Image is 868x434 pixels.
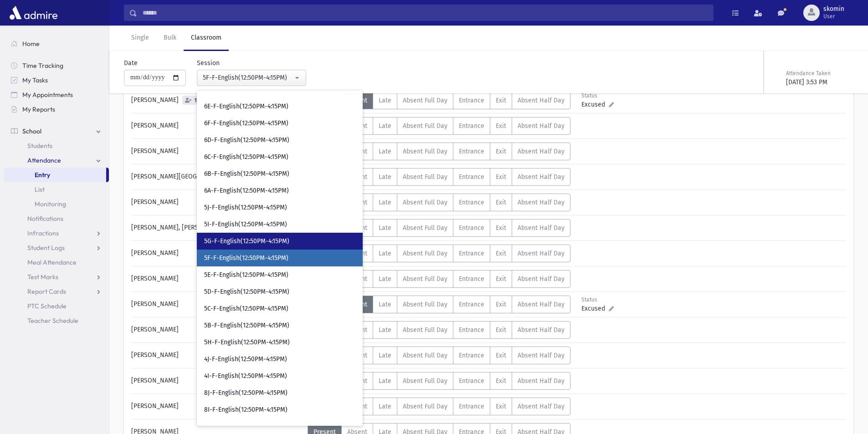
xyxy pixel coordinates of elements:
[581,92,622,100] div: Status
[4,102,109,117] a: My Reports
[204,119,288,128] span: 6F-F-English(12:50PM-4:15PM)
[4,36,109,51] a: Home
[204,338,290,347] span: 5H-F-English(12:50PM-4:15PM)
[786,69,852,77] div: Attendance Taken
[204,388,288,398] span: 8J-F-English(12:50PM-4:15PM)
[379,97,391,104] span: Late
[518,97,565,104] span: Absent Half Day
[4,240,109,255] a: Student Logs
[496,122,506,130] span: Exit
[22,127,41,135] span: School
[403,224,447,232] span: Absent Full Day
[786,77,852,87] div: [DATE] 3:53 PM
[204,102,288,111] span: 6E-F-English(12:50PM-4:15PM)
[379,352,391,359] span: Late
[496,326,506,334] span: Exit
[127,321,308,339] div: [PERSON_NAME]
[518,326,565,334] span: Absent Half Day
[459,224,484,232] span: Entrance
[403,148,447,155] span: Absent Full Day
[27,244,65,252] span: Student Logs
[4,226,109,240] a: Infractions
[518,301,565,308] span: Absent Half Day
[127,245,308,262] div: [PERSON_NAME]
[127,219,308,237] div: [PERSON_NAME], [PERSON_NAME]
[127,92,308,109] div: [PERSON_NAME]
[403,97,447,104] span: Absent Full Day
[459,326,484,334] span: Entrance
[127,347,308,364] div: [PERSON_NAME]
[204,271,288,280] span: 5E-F-English(12:50PM-4:15PM)
[379,377,391,385] span: Late
[4,168,106,182] a: Entry
[459,173,484,181] span: Entrance
[379,148,391,155] span: Late
[4,58,109,73] a: Time Tracking
[127,117,308,135] div: [PERSON_NAME]
[308,270,570,288] div: AttTypes
[496,224,506,232] span: Exit
[127,143,308,160] div: [PERSON_NAME]
[518,377,565,385] span: Absent Half Day
[127,296,308,313] div: [PERSON_NAME]
[379,301,391,308] span: Late
[496,199,506,206] span: Exit
[4,284,109,299] a: Report Cards
[35,185,45,194] span: List
[137,5,713,21] input: Search
[379,250,391,257] span: Late
[27,156,61,164] span: Attendance
[27,317,78,325] span: Teacher Schedule
[4,153,109,168] a: Attendance
[156,26,184,51] a: Bulk
[204,287,289,296] span: 5D-F-English(12:50PM-4:15PM)
[403,377,447,385] span: Absent Full Day
[4,87,109,102] a: My Appointments
[204,422,290,431] span: 8H-F-English(12:50PM-4:15PM)
[27,229,59,237] span: Infractions
[204,372,287,381] span: 4I-F-English(12:50PM-4:15PM)
[496,250,506,257] span: Exit
[27,302,67,310] span: PTC Schedule
[308,117,570,135] div: AttTypes
[27,258,77,266] span: Meal Attendance
[127,270,308,288] div: [PERSON_NAME]
[496,275,506,283] span: Exit
[27,273,58,281] span: Test Marks
[204,169,289,179] span: 6B-F-English(12:50PM-4:15PM)
[379,224,391,232] span: Late
[308,372,570,390] div: AttTypes
[22,40,40,48] span: Home
[379,199,391,206] span: Late
[518,250,565,257] span: Absent Half Day
[581,304,609,313] span: Excused
[204,254,288,263] span: 5F-F-English(12:50PM-4:15PM)
[518,173,565,181] span: Absent Half Day
[308,296,570,313] div: AttTypes
[308,321,570,339] div: AttTypes
[308,143,570,160] div: AttTypes
[27,214,63,223] span: Notifications
[27,142,52,150] span: Students
[403,250,447,257] span: Absent Full Day
[581,100,609,109] span: Excused
[518,275,565,283] span: Absent Half Day
[4,211,109,226] a: Notifications
[308,194,570,211] div: AttTypes
[459,377,484,385] span: Entrance
[204,186,289,195] span: 6A-F-English(12:50PM-4:15PM)
[308,347,570,364] div: AttTypes
[124,58,138,68] label: Date
[459,250,484,257] span: Entrance
[308,219,570,237] div: AttTypes
[4,182,109,197] a: List
[823,5,844,13] span: skomin
[193,97,199,103] span: 1
[459,122,484,130] span: Entrance
[518,224,565,232] span: Absent Half Day
[518,122,565,130] span: Absent Half Day
[204,153,288,162] span: 6C-F-English(12:50PM-4:15PM)
[823,13,844,20] span: User
[459,352,484,359] span: Entrance
[197,58,220,68] label: Session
